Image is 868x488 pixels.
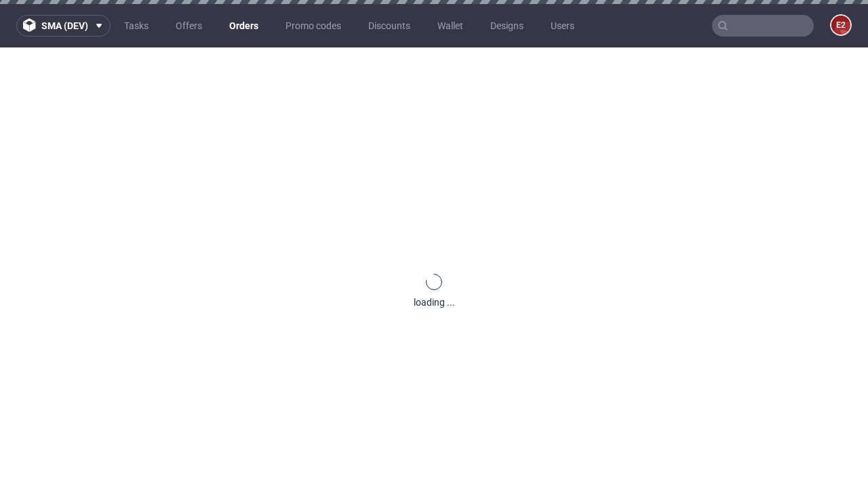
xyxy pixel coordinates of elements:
a: Promo codes [277,15,349,37]
figcaption: e2 [831,16,850,35]
a: Tasks [116,15,157,37]
div: loading ... [414,296,455,309]
a: Wallet [429,15,471,37]
a: Designs [482,15,532,37]
a: Offers [167,15,210,37]
button: sma (dev) [16,15,111,37]
a: Users [542,15,583,37]
span: sma (dev) [41,21,88,30]
a: Orders [221,15,267,37]
a: Discounts [360,15,418,37]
